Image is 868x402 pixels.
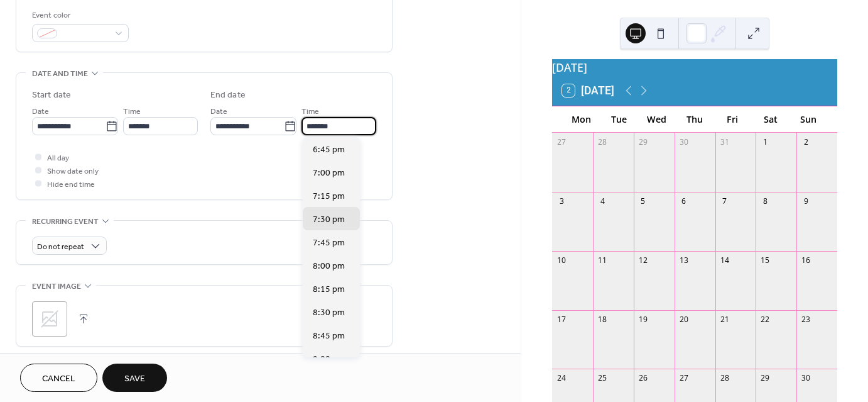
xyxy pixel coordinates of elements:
div: Event color [32,9,126,22]
span: Hide end time [47,178,95,191]
div: 30 [678,137,689,147]
div: 17 [556,314,567,325]
div: 11 [597,255,608,265]
div: 30 [801,373,811,384]
div: 16 [801,255,811,265]
div: 29 [760,373,771,384]
div: 10 [556,255,567,265]
div: 6 [678,196,689,206]
div: 24 [556,373,567,384]
div: Start date [32,89,71,102]
span: All day [47,152,69,165]
span: Show date only [47,165,99,178]
div: 23 [801,314,811,325]
div: 13 [678,255,689,265]
span: Date [210,105,227,118]
div: Mon [562,106,600,132]
div: 26 [637,373,648,384]
div: 8 [760,196,771,206]
div: 31 [719,137,730,147]
span: 8:45 pm [313,330,345,343]
span: 8:00 pm [313,260,345,273]
div: Wed [638,106,676,132]
span: 8:30 pm [313,306,345,320]
div: 3 [556,196,567,206]
div: 27 [556,137,567,147]
div: Fri [713,106,751,132]
div: 25 [597,373,608,384]
span: 7:45 pm [313,237,345,250]
span: Date and time [32,67,88,81]
div: 28 [597,137,608,147]
span: Recurring event [32,215,99,228]
div: 14 [719,255,730,265]
div: 18 [597,314,608,325]
span: Event image [32,280,81,293]
div: 20 [678,314,689,325]
div: 15 [760,255,771,265]
button: Save [102,364,167,392]
div: Tue [600,106,637,132]
div: 29 [637,137,648,147]
span: 7:00 pm [313,167,345,180]
div: 1 [760,137,771,147]
span: 9:00 pm [313,353,345,366]
div: Sun [789,106,827,132]
span: 7:30 pm [313,213,345,226]
span: Date [32,105,49,118]
div: 22 [760,314,771,325]
span: Time [301,105,319,118]
span: Do not repeat [37,240,84,254]
div: 7 [719,196,730,206]
span: Save [124,372,145,386]
div: End date [210,89,246,102]
div: 28 [719,373,730,384]
div: Thu [676,106,713,132]
span: 6:45 pm [313,143,345,157]
div: [DATE] [552,59,837,75]
div: 5 [637,196,648,206]
div: Sat [751,106,789,132]
span: Cancel [42,372,75,386]
span: 8:15 pm [313,283,345,296]
div: 21 [719,314,730,325]
div: 4 [597,196,608,206]
span: Time [123,105,141,118]
button: Cancel [20,364,97,392]
div: 9 [801,196,811,206]
span: 7:15 pm [313,190,345,203]
button: 2[DATE] [558,81,619,100]
div: 2 [801,137,811,147]
div: 12 [637,255,648,265]
div: ; [32,301,67,337]
div: 19 [637,314,648,325]
div: 27 [678,373,689,384]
